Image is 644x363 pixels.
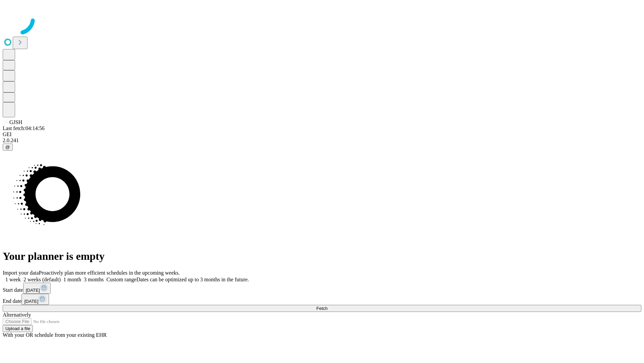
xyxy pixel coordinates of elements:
[106,277,136,282] span: Custom range
[84,277,104,282] span: 3 months
[3,332,107,338] span: With your OR schedule from your existing EHR
[3,312,31,318] span: Alternatively
[316,306,327,311] span: Fetch
[39,270,180,276] span: Proactively plan more efficient schedules in the upcoming weeks.
[3,325,33,332] button: Upload a file
[137,277,249,282] span: Dates can be optimized up to 3 months in the future.
[3,270,39,276] span: Import your data
[3,131,641,137] div: GEI
[3,250,641,263] h1: Your planner is empty
[3,283,641,294] div: Start date
[5,277,21,282] span: 1 week
[23,283,51,294] button: [DATE]
[24,299,38,304] span: [DATE]
[5,145,10,150] span: @
[21,294,49,305] button: [DATE]
[3,137,641,144] div: 2.0.241
[23,277,61,282] span: 2 weeks (default)
[9,119,22,125] span: GJSH
[3,125,45,131] span: Last fetch: 04:14:56
[3,305,641,312] button: Fetch
[63,277,81,282] span: 1 month
[3,144,13,151] button: @
[26,288,40,293] span: [DATE]
[3,294,641,305] div: End date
